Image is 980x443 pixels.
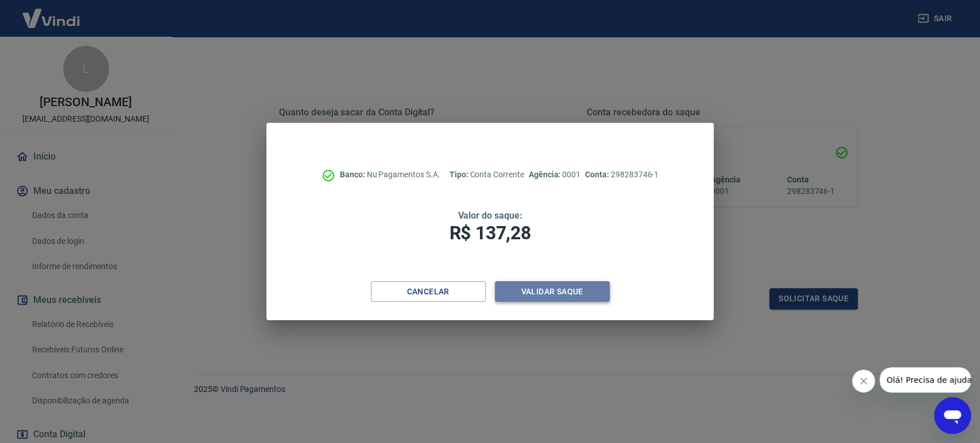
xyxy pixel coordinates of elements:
[934,397,971,434] iframe: Botão para abrir a janela de mensagens
[458,210,522,221] span: Valor do saque:
[340,170,367,179] span: Banco:
[450,170,470,179] span: Tipo:
[371,281,486,302] button: Cancelar
[7,8,96,17] span: Olá! Precisa de ajuda?
[852,370,875,393] iframe: Fechar mensagem
[340,169,440,181] p: Nu Pagamentos S.A.
[450,169,524,181] p: Conta Corrente
[585,169,659,181] p: 298283746-1
[529,170,563,179] span: Agência:
[529,169,580,181] p: 0001
[880,367,971,393] iframe: Mensagem da empresa
[585,170,611,179] span: Conta:
[450,222,531,244] span: R$ 137,28
[495,281,610,302] button: Validar saque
